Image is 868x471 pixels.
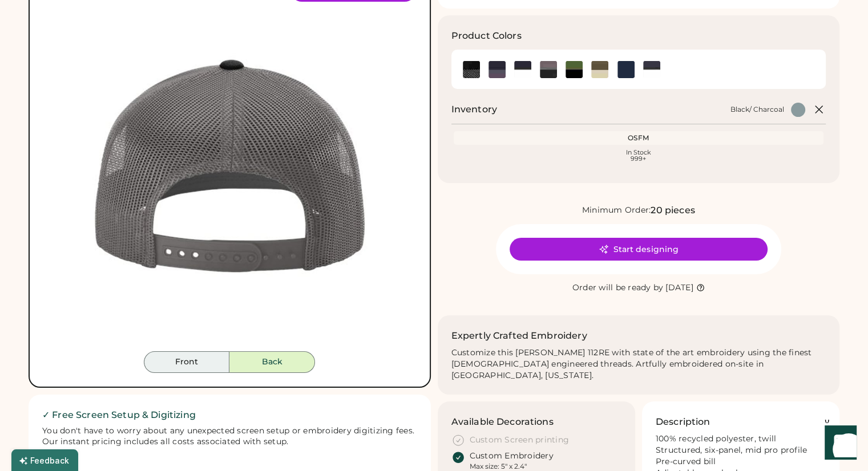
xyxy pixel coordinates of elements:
img: Navy/ White Swatch Image [643,61,660,78]
img: Black/ Charcoal Swatch Image [488,61,506,78]
img: Black Swatch Image [463,61,480,78]
div: Black/ White [514,61,531,78]
h2: Expertly Crafted Embroidery [451,329,587,343]
div: Loden/ Khaki [591,61,608,78]
img: Loden/ Khaki Swatch Image [591,61,608,78]
div: Loden/ Black [566,61,583,78]
iframe: Front Chat [814,420,863,469]
img: Navy Swatch Image [617,61,635,78]
img: Black/ White Swatch Image [514,61,531,78]
div: Black/ Charcoal [730,105,784,114]
div: Black/ Charcoal [488,61,506,78]
h3: Description [656,415,710,429]
div: Black [463,61,480,78]
img: Charcoal/ Black Swatch Image [540,61,557,78]
h3: Product Colors [451,29,522,43]
div: Customize this [PERSON_NAME] 112RE with state of the art embroidery using the finest [DEMOGRAPHIC... [451,347,826,381]
div: In Stock 999+ [456,149,822,162]
div: Minimum Order: [582,205,651,216]
div: Custom Screen printing [470,435,570,446]
div: 20 pieces [651,204,695,217]
button: Front [144,351,229,373]
img: Loden/ Black Swatch Image [566,61,583,78]
button: Start designing [510,238,768,261]
div: Charcoal/ Black [540,61,557,78]
button: Back [229,351,315,373]
h2: ✓ Free Screen Setup & Digitizing [42,408,417,422]
div: Order will be ready by [572,282,664,294]
div: Max size: 5" x 2.4" [470,462,527,471]
div: OSFM [456,133,822,143]
h3: Available Decorations [451,415,554,429]
div: You don't have to worry about any unexpected screen setup or embroidery digitizing fees. Our inst... [42,425,417,448]
h2: Inventory [451,103,497,116]
div: Navy/ White [643,61,660,78]
div: Navy [617,61,635,78]
div: [DATE] [665,282,693,294]
div: Custom Embroidery [470,450,554,462]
